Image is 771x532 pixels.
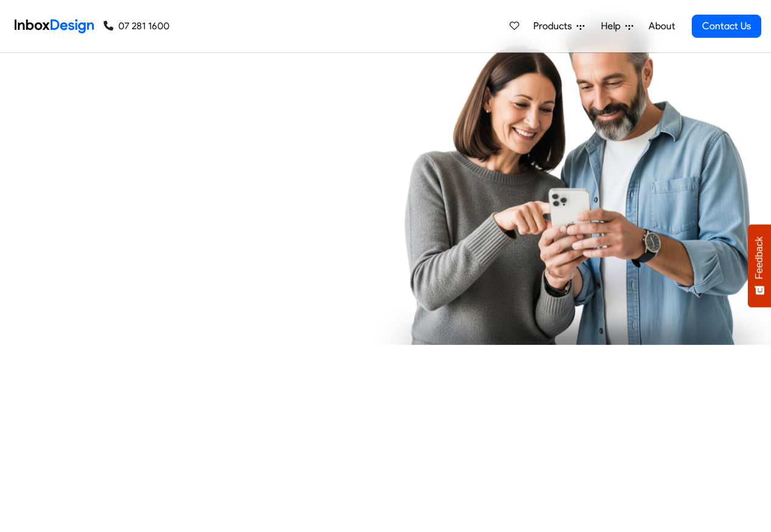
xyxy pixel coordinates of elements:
[748,224,771,307] button: Feedback - Show survey
[533,19,577,34] span: Products
[645,14,678,38] a: About
[692,15,761,38] a: Contact Us
[754,236,765,279] span: Feedback
[596,14,638,38] a: Help
[104,19,169,34] a: 07 281 1600
[601,19,625,34] span: Help
[528,14,589,38] a: Products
